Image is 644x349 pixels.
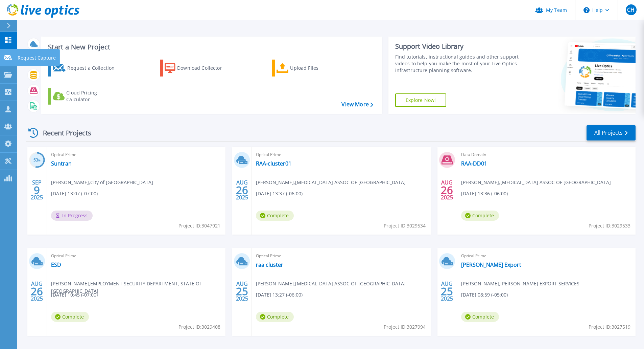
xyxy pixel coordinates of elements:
div: AUG 2025 [236,178,248,202]
a: All Projects [587,125,636,140]
span: Project ID: 3027994 [384,323,426,331]
span: [PERSON_NAME] , [PERSON_NAME] EXPORT SERVICES [461,280,579,287]
span: 25 [236,288,248,294]
p: Request Capture [18,49,56,67]
span: [DATE] 08:59 (-05:00) [461,291,508,299]
span: 26 [441,187,453,193]
span: Complete [461,312,499,322]
a: Request a Collection [48,60,123,77]
span: 26 [31,288,43,294]
span: [PERSON_NAME] , [MEDICAL_DATA] ASSOC OF [GEOGRAPHIC_DATA] [256,179,406,186]
span: Complete [51,312,89,322]
div: Recent Projects [26,125,100,141]
span: 9 [34,187,40,193]
span: In Progress [51,211,93,221]
span: Complete [256,211,294,221]
a: ESD [51,261,61,268]
div: AUG 2025 [440,178,453,202]
div: Support Video Library [395,42,521,51]
span: Project ID: 3047921 [178,222,220,230]
span: Project ID: 3027519 [589,323,630,331]
div: Upload Files [290,61,344,75]
div: AUG 2025 [236,279,248,304]
a: Cloud Pricing Calculator [48,88,123,105]
div: Find tutorials, instructional guides and other support videos to help you make the most of your L... [395,53,521,74]
span: [DATE] 13:36 (-06:00) [461,190,508,197]
a: View More [341,101,373,108]
span: Optical Prime [461,252,631,260]
a: Suntran [51,160,72,167]
span: Optical Prime [256,252,426,260]
span: Optical Prime [51,252,221,260]
span: % [38,158,41,162]
h3: 53 [29,156,45,164]
a: raa cluster [256,261,283,268]
a: [PERSON_NAME] Export [461,261,521,268]
a: RAA-cluster01 [256,160,291,167]
span: [DATE] 10:45 (-07:00) [51,291,98,299]
h3: Start a New Project [48,43,373,51]
span: Complete [256,312,294,322]
span: Project ID: 3029534 [384,222,426,230]
div: AUG 2025 [30,279,43,304]
span: [PERSON_NAME] , [MEDICAL_DATA] ASSOC OF [GEOGRAPHIC_DATA] [461,179,611,186]
div: AUG 2025 [440,279,453,304]
span: [PERSON_NAME] , [MEDICAL_DATA] ASSOC OF [GEOGRAPHIC_DATA] [256,280,406,287]
a: Upload Files [272,60,347,77]
span: Project ID: 3029533 [589,222,630,230]
span: [DATE] 13:27 (-06:00) [256,291,303,299]
span: [DATE] 13:07 (-07:00) [51,190,98,197]
span: [DATE] 13:37 (-06:00) [256,190,303,197]
div: Download Collector [177,61,231,75]
span: Optical Prime [256,151,426,158]
span: 25 [441,288,453,294]
span: Project ID: 3029408 [178,323,220,331]
span: CH [627,7,635,13]
div: Cloud Pricing Calculator [66,89,120,103]
a: Download Collector [160,60,235,77]
a: RAA-DD01 [461,160,487,167]
span: Optical Prime [51,151,221,158]
span: [PERSON_NAME] , City of [GEOGRAPHIC_DATA] [51,179,153,186]
div: SEP 2025 [30,178,43,202]
div: Request a Collection [67,61,121,75]
span: [PERSON_NAME] , EMPLOYMENT SECURITY DEPARTMENT, STATE OF [GEOGRAPHIC_DATA] [51,280,225,295]
span: Complete [461,211,499,221]
span: Data Domain [461,151,631,158]
span: 26 [236,187,248,193]
a: Explore Now! [395,93,447,107]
